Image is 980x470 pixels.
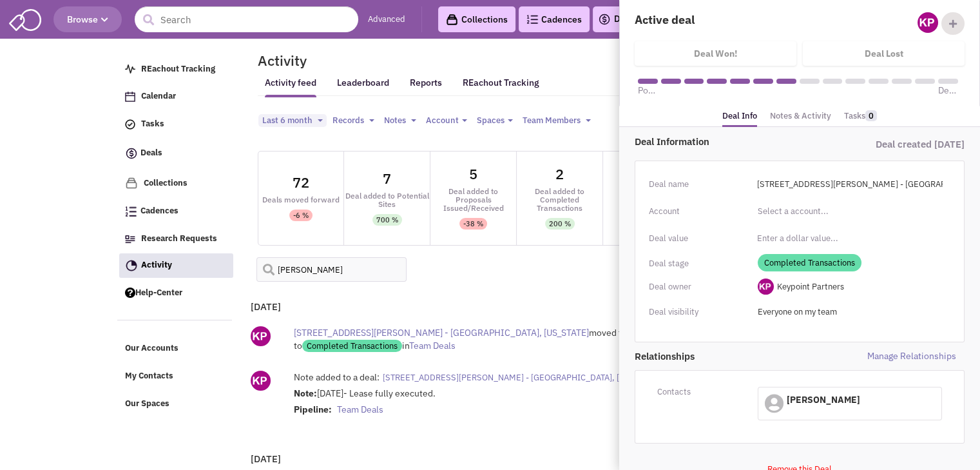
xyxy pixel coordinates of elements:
div: -6 % [293,210,309,221]
span: Cadences [140,206,178,217]
button: Records [329,114,378,128]
button: Last 6 month [258,114,327,128]
span: Collections [144,177,187,188]
div: 5 [469,167,477,181]
span: [PERSON_NAME] [787,394,860,406]
a: Research Requests [119,227,233,251]
a: Collections [119,171,233,196]
span: Notes [384,115,406,126]
div: 700 % [376,214,398,226]
div: 200 % [549,218,571,230]
div: Deal owner [649,279,749,295]
strong: Pipeline: [294,404,332,415]
a: Tasks [119,112,233,137]
a: Tasks [844,107,877,126]
div: Contacts [649,384,749,400]
img: SmartAdmin [9,6,41,31]
span: Our Accounts [125,343,178,354]
img: ny_GipEnDU-kinWYCc5EwQ.png [251,326,271,346]
div: Deal added to Proposals Issued/Received [430,187,516,212]
a: Our Accounts [119,337,233,361]
span: Spaces [477,115,504,126]
img: ny_GipEnDU-kinWYCc5EwQ.png [251,371,271,391]
a: Deals [119,140,233,168]
div: [DATE]- Lease fully executed. [294,387,751,419]
h4: Deal Lost [865,48,903,59]
a: Leaderboard [337,77,389,97]
a: REachout Tracking [119,57,233,82]
div: 72 [293,175,309,190]
a: Deal Info [722,107,757,128]
div: Deal stage [649,255,749,272]
span: Completed Transactions [758,254,861,271]
div: Deal value [649,230,749,247]
span: Account [426,115,459,126]
span: Calendar [141,91,176,102]
span: Activity [141,259,172,270]
input: Select a privacy option... [758,302,942,322]
button: Account [422,114,471,128]
div: Deals moved forward [258,195,344,204]
a: Advanced [368,14,405,26]
a: Our Spaces [119,392,233,416]
input: Search [135,6,358,32]
button: Spaces [473,114,517,128]
h2: Activity [242,55,307,66]
div: moved from to in [294,326,713,352]
span: 0 [865,110,877,121]
span: Research Requests [141,233,217,244]
div: Account [649,203,749,220]
img: icon-tasks.png [125,119,135,130]
a: Notes & Activity [770,107,831,126]
input: Enter a dollar value... [749,228,950,249]
span: [STREET_ADDRESS][PERSON_NAME] - [GEOGRAPHIC_DATA], [US_STATE] [383,372,659,383]
span: Manage Relationships [800,349,965,363]
img: Cadences_logo.png [526,15,538,24]
span: [STREET_ADDRESS][PERSON_NAME] - [GEOGRAPHIC_DATA], [US_STATE] [294,327,589,338]
strong: Note: [294,387,317,399]
a: Collections [438,6,515,32]
img: Research.png [125,235,135,243]
span: Keypoint Partners [777,281,844,292]
button: Team Members [519,114,595,128]
img: Activity.png [126,260,137,271]
h4: Active deal [635,12,791,27]
a: Cadences [519,6,590,32]
span: REachout Tracking [141,63,215,74]
h4: Deal Won! [694,48,737,59]
div: Deal added to Potential Sites [344,191,430,208]
b: [DATE] [251,453,281,465]
a: Activity feed [265,77,316,97]
a: Deals [598,12,638,27]
span: Team Deals [337,404,383,415]
a: Calendar [119,84,233,109]
div: Deal added to Completed Transactions [517,187,602,212]
span: Tasks [141,119,164,130]
div: Deal Information [635,135,800,148]
span: Deal Won [938,84,958,97]
div: 7 [383,171,391,186]
label: Note added to a deal: [294,371,380,384]
div: Add Collaborator [941,12,965,35]
b: [DATE] [251,300,281,313]
div: 2 [555,167,564,181]
a: My Contacts [119,364,233,389]
a: REachout Tracking [463,69,539,96]
span: Potential Sites [638,84,658,97]
a: Cadences [119,199,233,224]
span: My Contacts [125,371,173,382]
img: icon-collection-lavender.png [125,177,138,190]
img: icon-deals.svg [598,12,611,27]
div: -38 % [463,218,483,230]
img: Cadences_logo.png [125,206,137,217]
span: Our Spaces [125,398,169,409]
input: Enter a deal name... [749,174,950,195]
a: Help-Center [119,281,233,306]
div: Deal created [DATE] [800,135,965,154]
img: icon-deals.svg [125,146,138,161]
button: Browse [53,6,122,32]
span: Last 6 month [262,115,312,126]
img: help.png [125,288,135,298]
a: Activity [119,253,233,278]
img: Calendar.png [125,92,135,102]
